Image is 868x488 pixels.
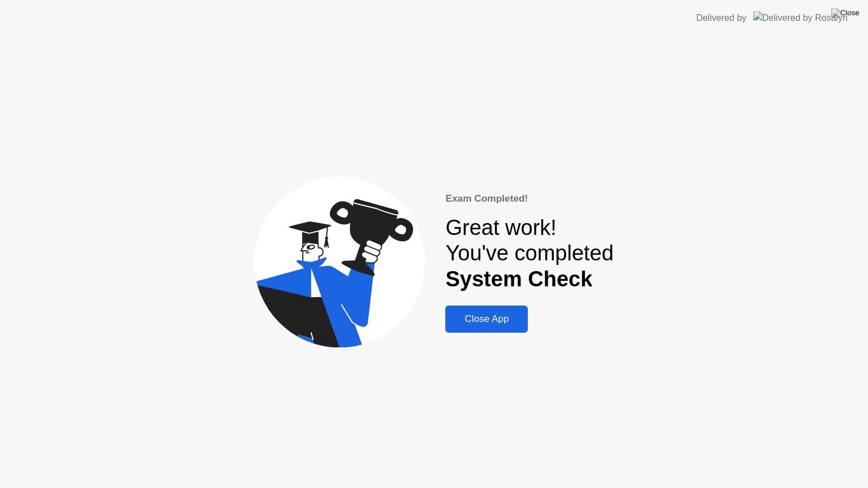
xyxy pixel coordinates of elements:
[445,191,613,206] div: Exam Completed!
[753,11,848,24] img: Delivered by Rosalyn
[696,11,747,25] div: Delivered by
[449,313,524,325] div: Close App
[831,8,860,18] img: Close
[445,215,613,293] div: Great work! You've completed
[445,306,528,333] button: Close App
[445,267,592,291] b: System Check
